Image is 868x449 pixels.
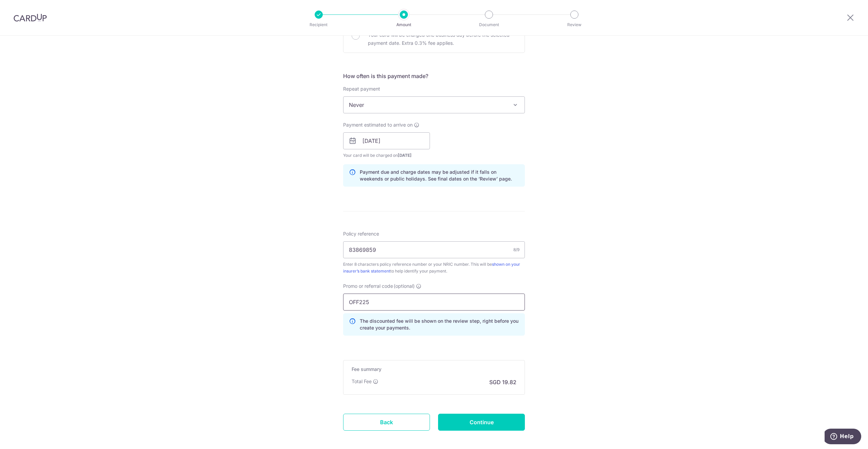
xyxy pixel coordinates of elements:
p: The discounted fee will be shown on the review step, right before you create your payments. [360,318,519,331]
p: Recipient [294,21,344,28]
span: (optional) [394,283,415,289]
img: CardUp [14,14,47,22]
p: Document [464,21,514,28]
p: Your card will be charged one business day before the selected payment date. Extra 0.3% fee applies. [368,31,516,47]
iframe: Opens a widget where you can find more information [825,429,861,446]
label: Policy reference [343,230,379,237]
div: 8/9 [513,246,519,253]
span: Your card will be charged on [343,152,430,159]
input: Continue [438,414,525,431]
a: Back [343,414,430,431]
input: DD / MM / YYYY [343,132,430,149]
p: Payment due and charge dates may be adjusted if it falls on weekends or public holidays. See fina... [360,169,519,182]
p: SGD 19.82 [489,378,516,386]
p: Total Fee [352,378,372,385]
span: Promo or referral code [343,283,393,289]
p: Review [549,21,599,28]
span: Never [343,97,525,113]
label: Repeat payment [343,86,380,92]
div: Enter 8 characters policy reference number or your NRIC number. This will be to help identify you... [343,261,525,275]
h5: How often is this payment made? [343,72,525,80]
span: Never [343,96,525,113]
p: Amount [379,21,429,28]
span: [DATE] [398,153,412,158]
span: Payment estimated to arrive on [343,121,413,128]
h5: Fee summary [352,366,516,373]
